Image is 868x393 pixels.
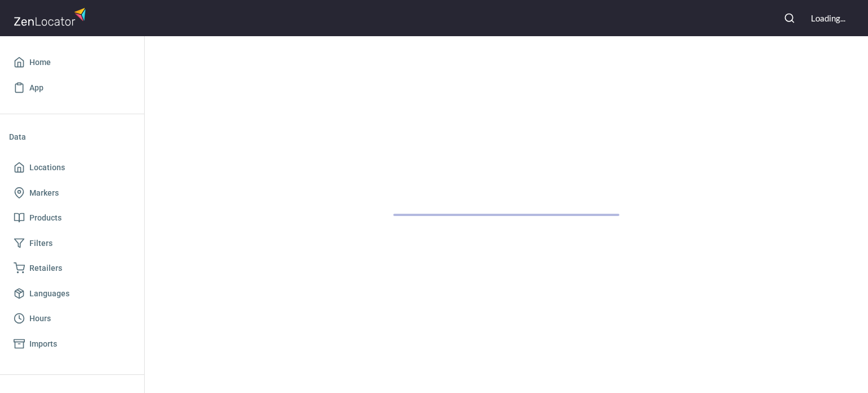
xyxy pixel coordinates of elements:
[9,331,135,357] a: Imports
[29,55,51,70] span: Home
[9,123,135,150] li: Data
[29,81,44,95] span: App
[29,287,70,301] span: Languages
[9,256,135,281] a: Retailers
[9,50,135,75] a: Home
[9,205,135,231] a: Products
[777,6,802,31] button: Search
[811,12,845,24] div: Loading...
[9,180,135,206] a: Markers
[29,236,53,251] span: Filters
[14,5,89,29] img: zenlocator
[29,186,59,200] span: Markers
[29,337,57,351] span: Imports
[29,312,51,326] span: Hours
[29,161,65,175] span: Locations
[9,281,135,306] a: Languages
[9,155,135,180] a: Locations
[9,231,135,256] a: Filters
[29,211,62,225] span: Products
[29,261,62,275] span: Retailers
[9,306,135,331] a: Hours
[9,75,135,101] a: App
